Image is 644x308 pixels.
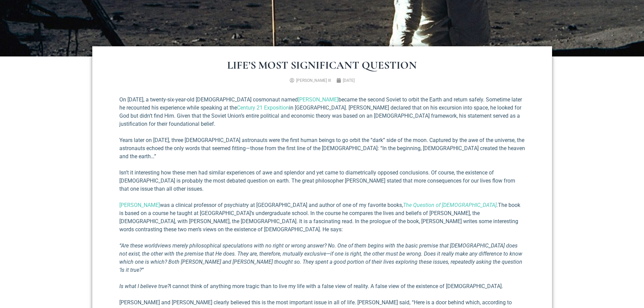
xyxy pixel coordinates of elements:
p: Years later on [DATE], three [DEMOGRAPHIC_DATA] astronauts were the first human beings to go orbi... [119,136,525,161]
p: On [DATE], a twenty-six-year-old [DEMOGRAPHIC_DATA] cosmonaut named became the second Soviet to o... [119,96,525,128]
time: [DATE] [343,78,355,83]
a: Century 21 Exposition [237,104,289,111]
a: [PERSON_NAME] [298,96,338,103]
p: was a clinical professor of psychiatry at [GEOGRAPHIC_DATA] and author of one of my favorite book... [119,201,525,234]
em: Is what I believe true? [119,283,170,289]
a: The Question of [DEMOGRAPHIC_DATA] [403,202,497,208]
span: [PERSON_NAME] III [296,78,331,83]
em: “Are these worldviews merely philosophical speculations with no right or wrong answer? No. One of... [119,242,522,273]
h1: Life’s Most Significant Question [119,60,525,71]
a: [DATE] [336,77,355,84]
p: Isn’t it interesting how these men had similar experiences of awe and splendor and yet came to di... [119,169,525,193]
p: I cannot think of anything more tragic than to live my life with a false view of reality. A false... [119,282,525,290]
a: [PERSON_NAME] [119,202,160,208]
em: . [403,202,498,208]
